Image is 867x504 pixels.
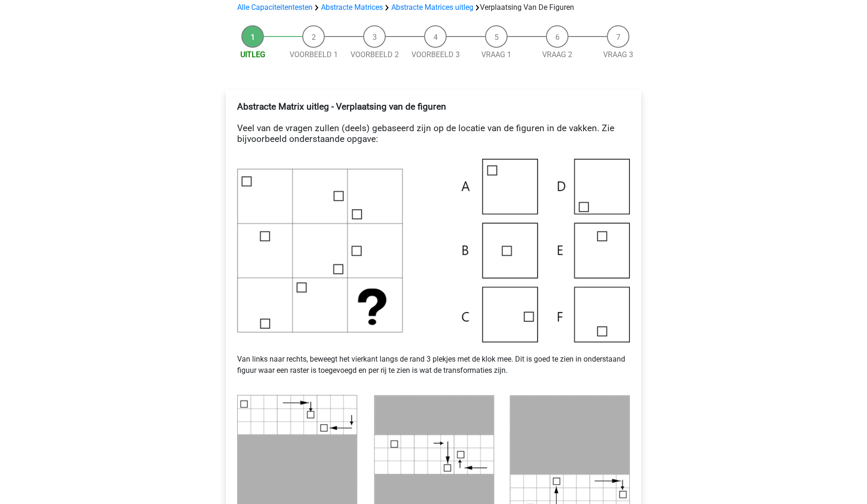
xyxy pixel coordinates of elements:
h4: Veel van de vragen zullen (deels) gebaseerd zijn op de locatie van de figuren in de vakken. Zie b... [237,101,630,155]
a: Alle Capaciteitentesten [237,3,313,12]
div: Verplaatsing Van De Figuren [233,2,634,13]
a: Abstracte Matrices uitleg [391,3,473,12]
a: Vraag 1 [481,50,511,59]
a: Voorbeeld 2 [351,50,399,59]
a: Vraag 2 [542,50,572,59]
a: Uitleg [240,50,265,59]
a: Voorbeeld 3 [411,50,460,59]
a: Vraag 3 [603,50,633,59]
a: Voorbeeld 1 [290,50,338,59]
img: voorbeeld1.png [237,159,630,342]
b: Abstracte Matrix uitleg - Verplaatsing van de figuren [237,101,446,112]
p: Van links naar rechts, beweegt het vierkant langs de rand 3 plekjes met de klok mee. Dit is goed ... [237,342,630,387]
a: Abstracte Matrices [321,3,383,12]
